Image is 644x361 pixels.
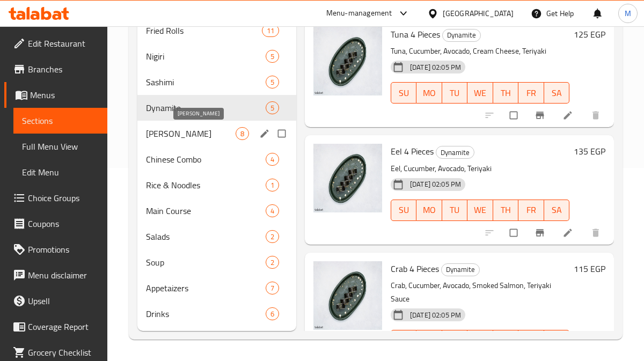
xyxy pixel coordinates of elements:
[266,257,279,268] span: 2
[313,27,382,95] img: Tuna 4 Pieces
[146,153,266,166] span: Chinese Combo
[22,140,99,153] span: Full Menu View
[146,230,266,243] div: Salads
[137,172,296,198] div: Rice & Noodles1
[442,200,467,221] button: TU
[146,76,266,89] span: Sashimi
[406,62,465,72] span: [DATE] 02:05 PM
[28,217,99,230] span: Coupons
[472,202,488,218] span: WE
[436,146,474,159] span: Dynamite
[421,202,437,218] span: MO
[236,127,249,140] div: items
[584,104,610,127] button: delete
[266,309,279,319] span: 6
[28,191,99,204] span: Choice Groups
[574,27,605,42] h6: 125 EGP
[523,202,539,218] span: FR
[266,101,279,114] div: items
[544,200,569,221] button: SA
[266,180,279,190] span: 1
[584,221,610,245] button: delete
[146,256,266,269] span: Soup
[391,330,416,351] button: SU
[4,56,107,82] a: Branches
[503,105,526,126] span: Select to update
[137,224,296,249] div: Salads2
[447,85,463,101] span: TU
[442,330,467,351] button: TU
[442,29,481,42] div: Dynamite
[146,179,266,191] span: Rice & Noodles
[548,202,565,218] span: SA
[4,31,107,56] a: Edit Restaurant
[503,223,526,243] span: Select to update
[137,43,296,69] div: Nigiri5
[22,166,99,179] span: Edit Menu
[137,18,296,43] div: Fried Rolls11
[146,282,266,294] div: Appetaizers
[396,85,412,101] span: SU
[416,200,442,221] button: MO
[391,279,569,306] p: Crab, Cucumber, Avocado, Smoked Salmon, Teriyaki Sauce
[443,29,480,41] span: Dynamite
[625,8,631,19] span: M
[493,330,518,351] button: TH
[442,263,479,276] span: Dynamite
[266,282,279,294] div: items
[562,227,575,238] a: Edit menu item
[266,50,279,63] div: items
[13,159,107,185] a: Edit Menu
[266,51,279,62] span: 5
[443,8,514,19] div: [GEOGRAPHIC_DATA]
[137,249,296,275] div: Soup2
[4,237,107,262] a: Promotions
[391,200,416,221] button: SU
[518,330,544,351] button: FR
[467,82,493,104] button: WE
[4,185,107,211] a: Choice Groups
[28,320,99,333] span: Coverage Report
[326,7,392,20] div: Menu-management
[574,261,605,276] h6: 115 EGP
[146,24,262,37] span: Fried Rolls
[391,261,439,277] span: Crab 4 Pieces
[22,114,99,127] span: Sections
[137,121,296,146] div: [PERSON_NAME]8edit
[146,307,266,320] div: Drinks
[266,153,279,166] div: items
[528,104,554,127] button: Branch-specific-item
[30,89,99,101] span: Menus
[266,204,279,217] div: items
[497,202,514,218] span: TH
[4,288,107,314] a: Upsell
[442,82,467,104] button: TU
[391,26,440,42] span: Tuna 4 Pieces
[258,127,274,141] button: edit
[137,301,296,327] div: Drinks6
[467,330,493,351] button: WE
[28,63,99,76] span: Branches
[391,45,569,58] p: Tuna, Cucumber, Avocado, Cream Cheese, Teriyaki
[574,144,605,159] h6: 135 EGP
[493,82,518,104] button: TH
[391,143,434,159] span: Eel 4 Pieces
[4,314,107,340] a: Coverage Report
[391,162,569,175] p: Eel, Cucumber, Avocado, Teriyaki
[266,103,279,113] span: 5
[28,294,99,307] span: Upsell
[313,261,382,330] img: Crab 4 Pieces
[13,108,107,134] a: Sections
[137,198,296,224] div: Main Course4
[421,85,437,101] span: MO
[266,230,279,243] div: items
[416,330,442,351] button: MO
[436,146,474,159] div: Dynamite
[416,82,442,104] button: MO
[146,101,266,114] span: Dynamite
[313,144,382,212] img: Eel 4 Pieces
